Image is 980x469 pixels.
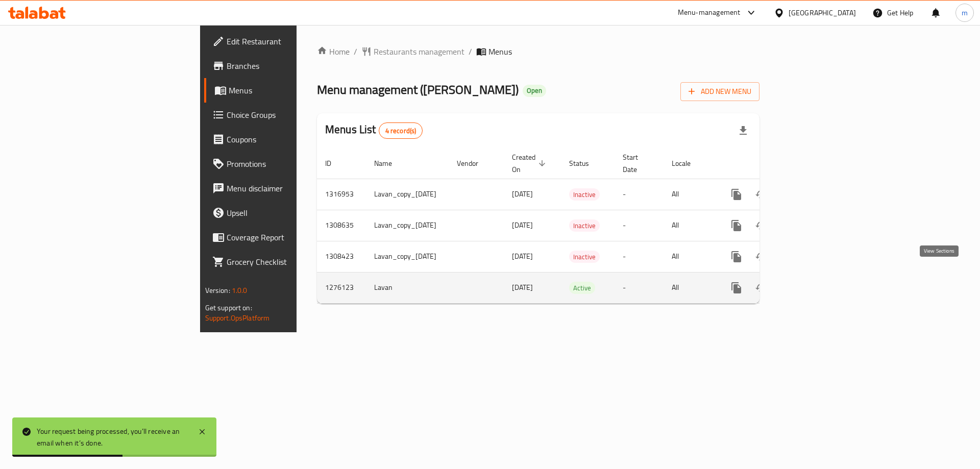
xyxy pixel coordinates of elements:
a: Support.OpsPlatform [205,311,270,325]
div: Open [523,85,546,97]
h2: Menus List [325,122,423,139]
button: Add New Menu [680,82,759,101]
td: - [615,272,664,303]
span: 1.0.0 [232,284,248,297]
span: [DATE] [512,281,533,294]
td: - [615,179,664,210]
a: Menu disclaimer [204,176,364,201]
div: Inactive [569,219,600,232]
span: [DATE] [512,250,533,263]
div: Total records count [379,122,423,139]
span: Coverage Report [227,231,356,243]
span: 4 record(s) [379,126,423,136]
span: Version: [205,284,230,297]
a: Upsell [204,201,364,225]
a: Branches [204,54,364,78]
td: All [664,210,716,241]
span: Promotions [227,158,356,170]
button: Change Status [749,182,773,207]
span: Menu management ( [PERSON_NAME] ) [317,78,519,101]
span: Menu disclaimer [227,182,356,194]
span: [DATE] [512,187,533,201]
span: Choice Groups [227,109,356,121]
a: Restaurants management [361,45,464,58]
a: Choice Groups [204,103,364,127]
span: Get support on: [205,301,252,314]
span: Branches [227,60,356,72]
td: - [615,210,664,241]
div: Menu-management [678,7,741,19]
span: Coupons [227,133,356,145]
span: Add New Menu [689,85,751,98]
td: Lavan_copy_[DATE] [366,179,449,210]
span: Inactive [569,220,600,232]
span: Upsell [227,207,356,219]
span: Active [569,282,595,294]
td: - [615,241,664,272]
td: All [664,241,716,272]
th: Actions [716,148,830,179]
div: [GEOGRAPHIC_DATA] [789,7,856,18]
span: Status [569,157,602,169]
span: Created On [512,151,549,176]
button: Change Status [749,244,773,269]
div: Your request being processed, you’ll receive an email when it’s done. [37,426,188,449]
span: Menus [488,45,512,58]
span: Grocery Checklist [227,256,356,268]
span: Inactive [569,189,600,201]
span: Restaurants management [374,45,464,58]
span: Menus [229,84,356,96]
span: Inactive [569,251,600,263]
span: Start Date [623,151,651,176]
span: [DATE] [512,218,533,232]
button: more [724,276,749,300]
span: Vendor [457,157,492,169]
button: more [724,244,749,269]
table: enhanced table [317,148,830,304]
td: All [664,179,716,210]
button: Change Status [749,276,773,300]
button: Change Status [749,213,773,238]
span: Locale [672,157,704,169]
div: Inactive [569,188,600,201]
button: more [724,213,749,238]
button: more [724,182,749,207]
a: Coupons [204,127,364,152]
td: Lavan_copy_[DATE] [366,210,449,241]
span: m [962,7,968,18]
a: Grocery Checklist [204,250,364,274]
div: Export file [731,118,755,143]
div: Inactive [569,251,600,263]
span: Edit Restaurant [227,35,356,47]
a: Menus [204,78,364,103]
a: Coverage Report [204,225,364,250]
td: Lavan [366,272,449,303]
a: Edit Restaurant [204,29,364,54]
span: Open [523,86,546,95]
td: Lavan_copy_[DATE] [366,241,449,272]
nav: breadcrumb [317,45,759,58]
a: Promotions [204,152,364,176]
span: ID [325,157,345,169]
td: All [664,272,716,303]
span: Name [374,157,405,169]
li: / [469,45,472,58]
